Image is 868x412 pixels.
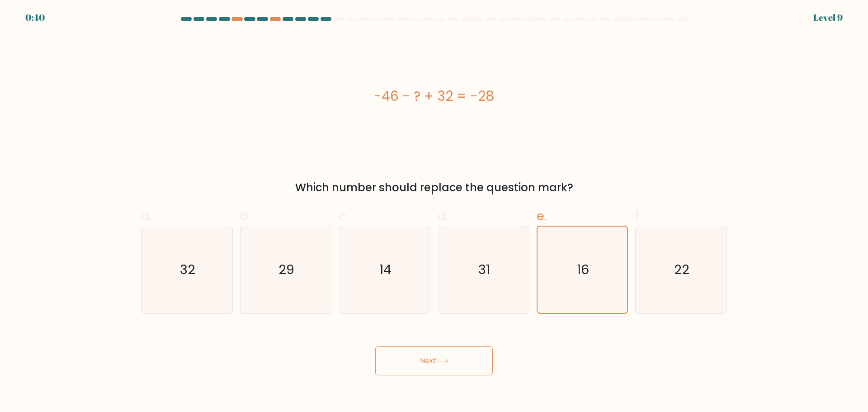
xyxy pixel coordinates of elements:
[339,207,349,225] span: c.
[438,207,448,225] span: d.
[635,207,642,225] span: f.
[675,260,690,279] text: 22
[180,260,195,279] text: 32
[375,346,493,375] button: Next
[25,11,45,24] div: 0:40
[813,11,843,24] div: Level 9
[478,260,490,279] text: 31
[278,260,294,279] text: 29
[146,180,722,196] div: Which number should replace the question mark?
[577,260,589,279] text: 16
[141,86,727,106] div: -46 - ? + 32 = -28
[379,260,392,279] text: 14
[537,207,547,225] span: e.
[240,207,251,225] span: b.
[141,207,152,225] span: a.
